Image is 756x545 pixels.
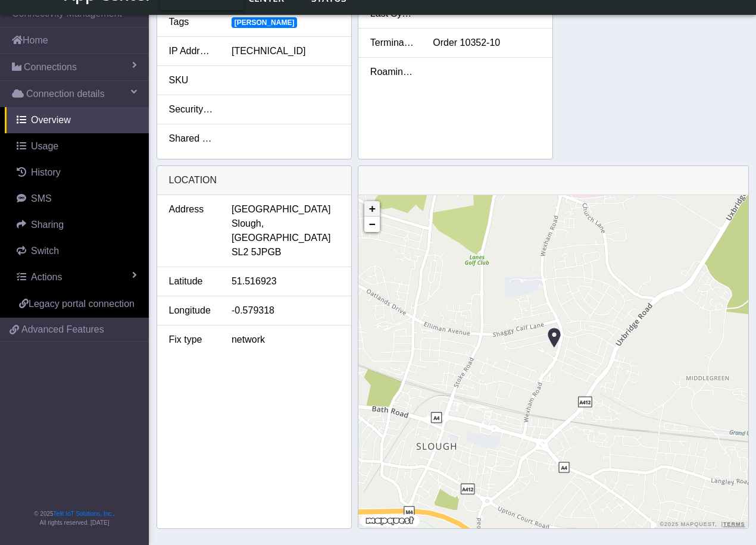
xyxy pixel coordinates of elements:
[160,333,223,347] div: Fix type
[160,274,223,289] div: Latitude
[361,36,424,50] div: Terminal ID
[223,44,348,58] div: [TECHNICAL_ID]
[31,246,59,256] span: Switch
[160,102,223,117] div: Security tags
[364,201,380,217] a: Zoom in
[160,202,223,259] div: Address
[232,231,331,245] span: [GEOGRAPHIC_DATA]
[5,212,149,238] a: Sharing
[31,115,71,125] span: Overview
[223,274,348,289] div: 51.516923
[29,299,135,309] span: Legacy portal connection
[160,303,223,318] div: Longitude
[31,141,58,151] span: Usage
[232,17,297,28] span: [PERSON_NAME]
[223,303,348,318] div: -0.579318
[31,272,62,282] span: Actions
[157,166,351,195] div: LOCATION
[5,107,149,133] a: Overview
[21,322,104,337] span: Advanced Features
[5,133,149,159] a: Usage
[267,245,281,259] span: GB
[5,159,149,186] a: History
[723,521,745,527] a: Terms
[232,217,264,231] span: Slough,
[223,333,348,347] div: network
[160,15,223,29] div: Tags
[26,87,105,101] span: Connection details
[657,521,748,528] div: ©2025 MapQuest, |
[31,220,64,230] span: Sharing
[31,193,52,203] span: SMS
[160,73,223,87] div: SKU
[160,44,223,58] div: IP Address
[364,217,380,232] a: Zoom out
[31,167,61,177] span: History
[5,186,149,212] a: SMS
[232,245,267,259] span: SL2 5JP
[54,510,113,517] a: Telit IoT Solutions, Inc.
[160,131,223,146] div: Shared with
[361,65,424,79] div: Roaming Profile
[24,60,77,74] span: Connections
[5,238,149,264] a: Switch
[5,264,149,290] a: Actions
[232,202,331,217] span: [GEOGRAPHIC_DATA]
[424,36,549,50] div: Order 10352-10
